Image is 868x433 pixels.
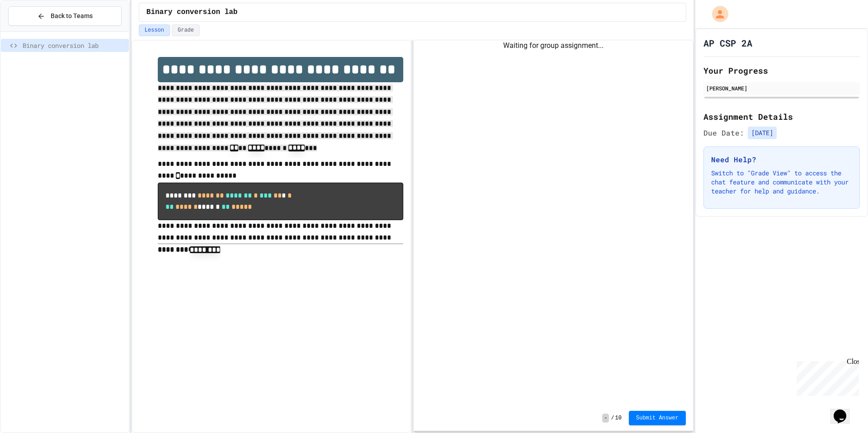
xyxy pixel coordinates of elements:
[8,6,122,26] button: Back to Teams
[703,110,860,123] h2: Assignment Details
[748,127,777,139] span: [DATE]
[146,7,238,18] span: Binary conversion lab
[793,358,859,396] iframe: chat widget
[629,411,686,425] button: Submit Answer
[172,24,200,36] button: Grade
[139,24,170,36] button: Lesson
[830,397,859,424] iframe: chat widget
[4,4,62,57] div: Chat with us now!Close
[703,64,860,77] h2: Your Progress
[23,41,125,50] span: Binary conversion lab
[711,169,852,196] p: Switch to "Grade View" to access the chat feature and communicate with your teacher for help and ...
[615,414,622,422] span: 10
[602,414,609,423] span: -
[611,414,614,422] span: /
[414,40,693,51] div: Waiting for group assignment...
[636,414,679,422] span: Submit Answer
[711,154,852,165] h3: Need Help?
[51,11,93,21] span: Back to Teams
[703,4,731,24] div: My Account
[706,84,857,92] div: [PERSON_NAME]
[703,127,744,138] span: Due Date:
[703,37,752,49] h1: AP CSP 2A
